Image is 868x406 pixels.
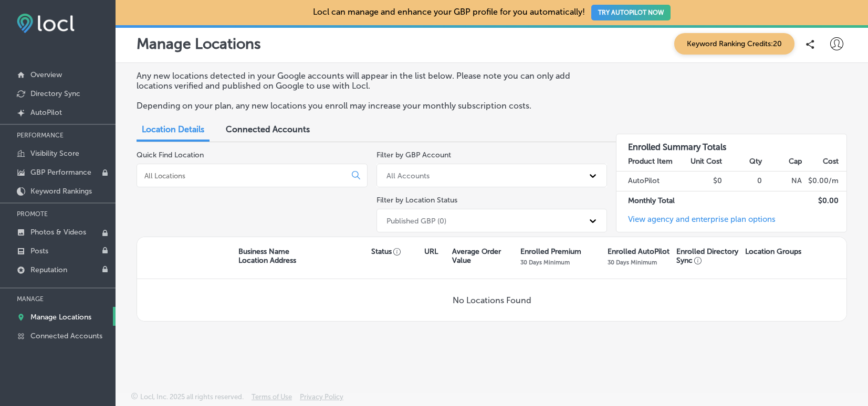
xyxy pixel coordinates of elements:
[137,101,598,111] p: Depending on your plan, any new locations you enroll may increase your monthly subscription costs.
[30,70,62,79] p: Overview
[30,332,102,340] p: Connected Accounts
[628,157,673,166] strong: Product Item
[30,149,79,158] p: Visibility Score
[745,247,801,256] p: Location Groups
[723,152,762,172] th: Qty
[238,247,296,265] p: Business Name Location Address
[137,35,261,52] p: Manage Locations
[30,313,91,322] p: Manage Locations
[608,247,670,256] p: Enrolled AutoPilot
[762,152,802,172] th: Cap
[762,172,802,191] td: NA
[723,172,762,191] td: 0
[371,247,424,256] p: Status
[802,172,846,191] td: $ 0.00 /m
[520,259,570,266] p: 30 Days Minimum
[424,247,438,256] p: URL
[377,151,451,159] label: Filter by GBP Account
[137,151,204,159] label: Quick Find Location
[802,152,846,172] th: Cost
[30,89,80,98] p: Directory Sync
[453,295,531,305] p: No Locations Found
[377,196,457,205] label: Filter by Location Status
[616,215,776,232] a: View agency and enterprise plan options
[802,191,846,210] td: $ 0.00
[386,216,446,225] div: Published GBP (0)
[143,171,343,180] input: All Locations
[140,393,244,401] p: Locl, Inc. 2025 all rights reserved.
[300,393,343,406] a: Privacy Policy
[683,172,723,191] td: $0
[591,5,671,20] button: TRY AUTOPILOT NOW
[252,393,292,406] a: Terms of Use
[683,152,723,172] th: Unit Cost
[616,134,846,152] h3: Enrolled Summary Totals
[616,172,683,191] td: AutoPilot
[30,187,92,196] p: Keyword Rankings
[137,71,598,91] p: Any new locations detected in your Google accounts will appear in the list below. Please note you...
[17,14,75,33] img: fda3e92497d09a02dc62c9cd864e3231.png
[452,247,515,265] p: Average Order Value
[30,168,91,177] p: GBP Performance
[676,247,740,265] p: Enrolled Directory Sync
[386,171,430,180] div: All Accounts
[520,247,581,256] p: Enrolled Premium
[226,124,310,134] span: Connected Accounts
[608,259,657,266] p: 30 Days Minimum
[142,124,204,134] span: Location Details
[616,191,683,210] td: Monthly Total
[30,108,62,117] p: AutoPilot
[30,247,48,255] p: Posts
[30,265,67,274] p: Reputation
[30,228,86,237] p: Photos & Videos
[674,33,794,55] span: Keyword Ranking Credits: 20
